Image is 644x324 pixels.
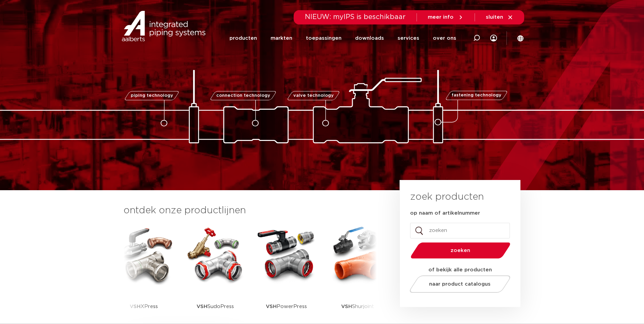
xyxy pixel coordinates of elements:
[306,24,342,52] a: toepassingen
[429,282,491,287] span: naar product catalogus
[398,24,419,52] a: services
[452,93,501,98] span: fastening technology
[486,14,513,20] a: sluiten
[124,204,377,217] h3: ontdek onze productlijnen
[229,24,456,52] nav: Menu
[293,93,334,98] span: valve technology
[266,304,277,309] strong: VSH
[490,24,497,52] div: my IPS
[410,210,480,217] label: op naam of artikelnummer
[428,14,464,20] a: meer info
[486,15,503,20] span: sluiten
[305,14,406,20] span: NIEUW: myIPS is beschikbaar
[410,223,510,238] input: zoeken
[355,24,384,52] a: downloads
[229,24,257,52] a: producten
[130,304,141,309] strong: VSH
[271,24,292,52] a: markten
[428,267,492,272] strong: of bekijk alle producten
[408,275,512,293] a: naar product catalogus
[197,304,207,309] strong: VSH
[428,15,454,20] span: meer info
[433,24,456,52] a: over ons
[408,242,513,259] button: zoeken
[341,304,352,309] strong: VSH
[216,93,270,98] span: connection technology
[428,248,493,253] span: zoeken
[410,190,484,204] h3: zoek producten
[131,93,173,98] span: piping technology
